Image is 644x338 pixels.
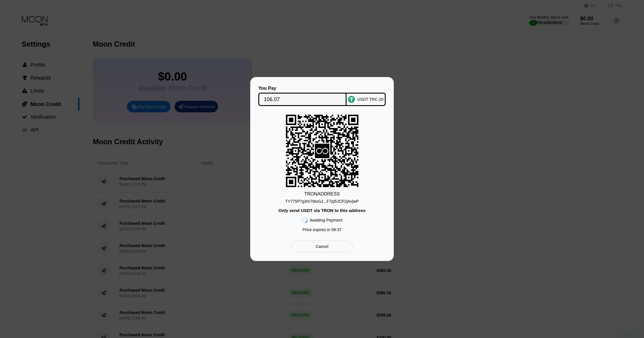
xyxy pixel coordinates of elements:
[316,244,329,249] div: Cancel
[302,227,342,232] div: Price expires in
[291,241,353,252] div: Cancel
[331,227,342,232] span: 58 : 37
[304,191,340,197] div: TRON ADDRESS
[285,197,359,204] div: TY775P7g3m7MuGJ...F7jq5JCP2jAvjwP
[621,315,639,333] iframe: Knap til at åbne messaging-vindue
[259,86,385,106] div: You PayUSDT TRC-20
[310,218,342,222] div: Awaiting Payment
[285,199,359,204] div: TY775P7g3m7MuGJ...F7jq5JCP2jAvjwP
[258,86,347,91] div: You Pay
[357,97,384,102] div: USDT TRC-20
[278,208,365,213] div: Only send USDT via TRON to this address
